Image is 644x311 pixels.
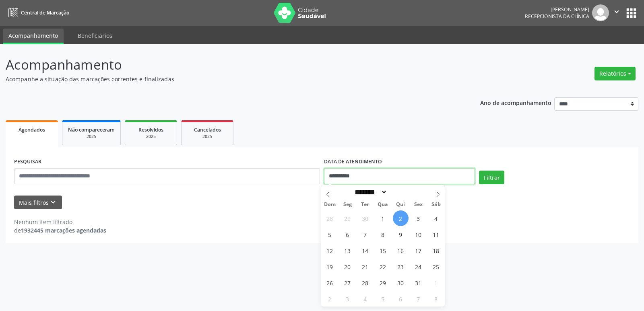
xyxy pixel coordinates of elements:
[525,6,589,13] div: [PERSON_NAME]
[14,156,41,168] label: PESQUISAR
[594,67,636,80] button: Relatórios
[6,55,448,75] p: Acompanhamento
[357,210,373,226] span: Setembro 30, 2025
[480,97,551,107] p: Ano de acompanhamento
[357,259,373,274] span: Outubro 21, 2025
[428,275,444,290] span: Novembro 1, 2025
[427,202,445,207] span: Sáb
[411,259,426,274] span: Outubro 24, 2025
[322,210,338,226] span: Setembro 28, 2025
[339,202,356,207] span: Seg
[68,126,115,133] span: Não compareceram
[14,196,62,210] button: Mais filtroskeyboard_arrow_down
[375,243,391,258] span: Outubro 15, 2025
[357,227,373,242] span: Outubro 7, 2025
[411,291,426,307] span: Novembro 7, 2025
[374,202,392,207] span: Qua
[375,291,391,307] span: Novembro 5, 2025
[592,4,609,21] img: img
[375,259,391,274] span: Outubro 22, 2025
[340,227,355,242] span: Outubro 6, 2025
[321,202,339,207] span: Dom
[322,243,338,258] span: Outubro 12, 2025
[411,275,426,290] span: Outubro 31, 2025
[479,171,504,184] button: Filtrar
[322,275,338,290] span: Outubro 26, 2025
[352,188,388,196] select: Month
[21,227,106,234] strong: 1932445 marcações agendadas
[375,227,391,242] span: Outubro 8, 2025
[340,210,355,226] span: Setembro 29, 2025
[322,227,338,242] span: Outubro 5, 2025
[375,210,391,226] span: Outubro 1, 2025
[393,275,409,290] span: Outubro 30, 2025
[357,275,373,290] span: Outubro 28, 2025
[68,134,115,140] div: 2025
[49,198,58,207] i: keyboard_arrow_down
[393,259,409,274] span: Outubro 23, 2025
[428,259,444,274] span: Outubro 25, 2025
[393,227,409,242] span: Outubro 9, 2025
[6,6,69,19] a: Central de Marcação
[375,275,391,290] span: Outubro 29, 2025
[411,243,426,258] span: Outubro 17, 2025
[393,291,409,307] span: Novembro 6, 2025
[357,243,373,258] span: Outubro 14, 2025
[72,29,118,43] a: Beneficiários
[624,6,638,20] button: apps
[194,126,221,133] span: Cancelados
[356,202,374,207] span: Ter
[138,126,163,133] span: Resolvidos
[411,210,426,226] span: Outubro 3, 2025
[131,134,171,140] div: 2025
[411,227,426,242] span: Outubro 10, 2025
[322,259,338,274] span: Outubro 19, 2025
[392,202,409,207] span: Qui
[187,134,227,140] div: 2025
[340,275,355,290] span: Outubro 27, 2025
[428,291,444,307] span: Novembro 8, 2025
[393,210,409,226] span: Outubro 2, 2025
[6,75,448,83] p: Acompanhe a situação das marcações correntes e finalizadas
[14,218,106,226] div: Nenhum item filtrado
[322,291,338,307] span: Novembro 2, 2025
[3,29,64,44] a: Acompanhamento
[14,226,106,235] div: de
[21,9,69,16] span: Central de Marcação
[609,4,624,21] button: 
[428,210,444,226] span: Outubro 4, 2025
[324,156,382,168] label: DATA DE ATENDIMENTO
[428,243,444,258] span: Outubro 18, 2025
[387,188,414,196] input: Year
[612,7,621,16] i: 
[340,259,355,274] span: Outubro 20, 2025
[19,126,45,133] span: Agendados
[340,291,355,307] span: Novembro 3, 2025
[428,227,444,242] span: Outubro 11, 2025
[393,243,409,258] span: Outubro 16, 2025
[525,13,589,20] span: Recepcionista da clínica
[340,243,355,258] span: Outubro 13, 2025
[357,291,373,307] span: Novembro 4, 2025
[409,202,427,207] span: Sex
